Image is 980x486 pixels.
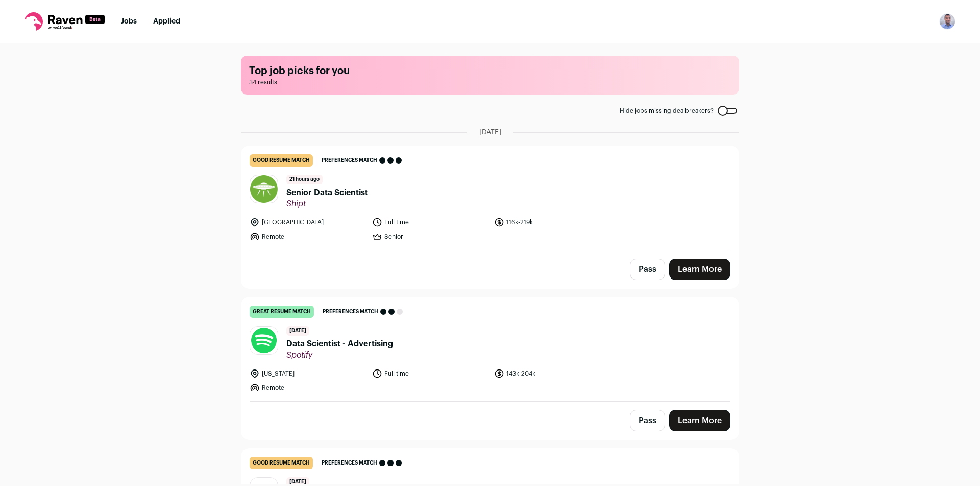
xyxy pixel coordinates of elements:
[250,457,313,469] div: good resume match
[241,146,739,250] a: good resume match Preferences match 21 hours ago Senior Data Scientist Shipt [GEOGRAPHIC_DATA] Fu...
[372,232,488,242] li: Senior
[250,217,366,227] li: [GEOGRAPHIC_DATA]
[249,64,731,78] h1: Top job picks for you
[286,338,393,350] span: Data Scientist - Advertising
[286,187,368,199] span: Senior Data Scientist
[630,410,665,431] button: Pass
[286,350,393,360] span: Spotify
[479,127,501,137] span: [DATE]
[121,18,137,25] a: Jobs
[630,259,665,280] button: Pass
[250,154,313,167] div: good resume match
[322,458,377,468] span: Preferences match
[323,307,378,317] span: Preferences match
[250,175,278,203] img: 71f70508ea8a7dcb51c2069be81655fd487ca81a9236f3a8178d798ee37e6661.png
[249,78,731,86] span: 34 results
[286,199,368,209] span: Shipt
[669,259,730,280] a: Learn More
[372,217,488,227] li: Full time
[494,217,610,227] li: 116k-219k
[250,232,366,242] li: Remote
[620,107,714,115] span: Hide jobs missing dealbreakers?
[250,327,278,354] img: b78c2de9752f15bf56c3ed39184f9e9ce0a102ac14975354e7e77392e53e6fcf.jpg
[669,410,730,431] a: Learn More
[250,383,366,393] li: Remote
[286,175,323,184] span: 21 hours ago
[286,326,309,336] span: [DATE]
[250,306,314,318] div: great resume match
[153,18,180,25] a: Applied
[372,368,488,379] li: Full time
[250,368,366,379] li: [US_STATE]
[939,13,955,30] img: 10289794-medium_jpg
[494,368,610,379] li: 143k-204k
[939,13,955,30] button: Open dropdown
[322,155,377,166] span: Preferences match
[241,297,739,401] a: great resume match Preferences match [DATE] Data Scientist - Advertising Spotify [US_STATE] Full ...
